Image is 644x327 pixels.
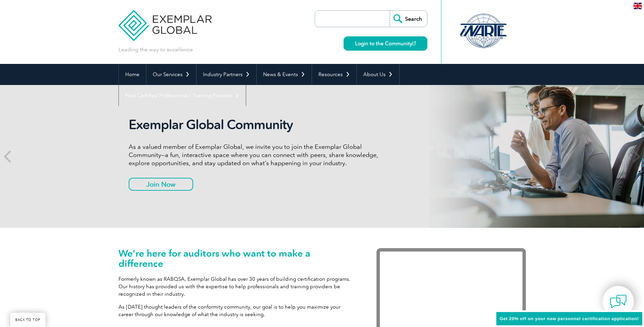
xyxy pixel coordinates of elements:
a: Resources [312,64,356,85]
p: Leading the way to excellence [118,46,193,53]
p: As [DATE] thought leaders of the conformity community, our goal is to help you maximize your care... [118,303,356,318]
p: As a valued member of Exemplar Global, we invite you to join the Exemplar Global Community—a fun,... [129,143,383,167]
img: en [633,3,642,9]
a: Find Certified Professional / Training Provider [119,85,246,106]
input: Search [390,11,427,27]
p: Formerly known as RABQSA, Exemplar Global has over 30 years of building certification programs. O... [118,275,356,298]
img: open_square.png [412,41,416,45]
h2: Exemplar Global Community [129,117,383,133]
a: Join Now [129,178,193,191]
a: About Us [357,64,399,85]
a: Our Services [146,64,196,85]
a: News & Events [257,64,312,85]
span: Get 20% off on your new personnel certification application! [500,316,639,321]
a: Industry Partners [197,64,256,85]
a: Home [119,64,146,85]
h1: We’re here for auditors who want to make a difference [118,248,356,269]
img: contact-chat.png [610,293,627,310]
a: Login to the Community [344,36,427,51]
a: BACK TO TOP [10,313,45,327]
